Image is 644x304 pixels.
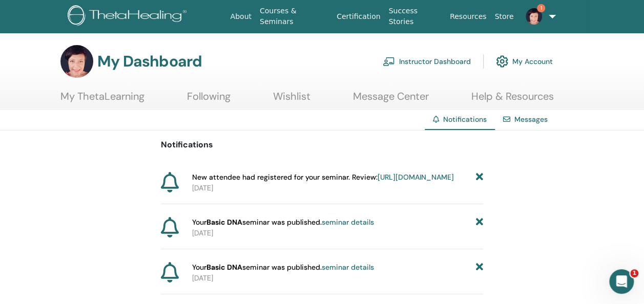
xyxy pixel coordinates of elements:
[192,172,454,183] span: New attendee had registered for your seminar. Review:
[192,217,374,228] span: Your seminar was published.
[206,218,242,227] strong: Basic DNA
[192,262,374,273] span: Your seminar was published.
[378,172,454,182] a: [URL][DOMAIN_NAME]
[322,218,374,227] a: seminar details
[353,90,429,110] a: Message Center
[471,90,554,110] a: Help & Resources
[496,53,508,70] img: cog.svg
[496,50,553,73] a: My Account
[383,50,471,73] a: Instructor Dashboard
[514,115,548,124] a: Messages
[60,90,144,110] a: My ThetaLearning
[192,183,483,193] p: [DATE]
[383,57,395,66] img: chalkboard-teacher.svg
[333,7,384,26] a: Certification
[97,52,202,71] h3: My Dashboard
[384,2,445,31] a: Success Stories
[526,8,542,25] img: default.jpg
[322,263,374,272] a: seminar details
[630,269,638,277] span: 1
[226,7,255,26] a: About
[206,263,242,272] strong: Basic DNA
[537,4,545,12] span: 1
[60,45,93,78] img: default.jpg
[273,90,310,110] a: Wishlist
[490,7,517,26] a: Store
[446,7,491,26] a: Resources
[68,5,190,28] img: logo.png
[161,139,483,151] p: Notifications
[187,90,231,110] a: Following
[256,2,333,31] a: Courses & Seminars
[192,273,483,284] p: [DATE]
[443,115,487,124] span: Notifications
[609,269,634,294] iframe: Intercom live chat
[192,228,483,238] p: [DATE]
